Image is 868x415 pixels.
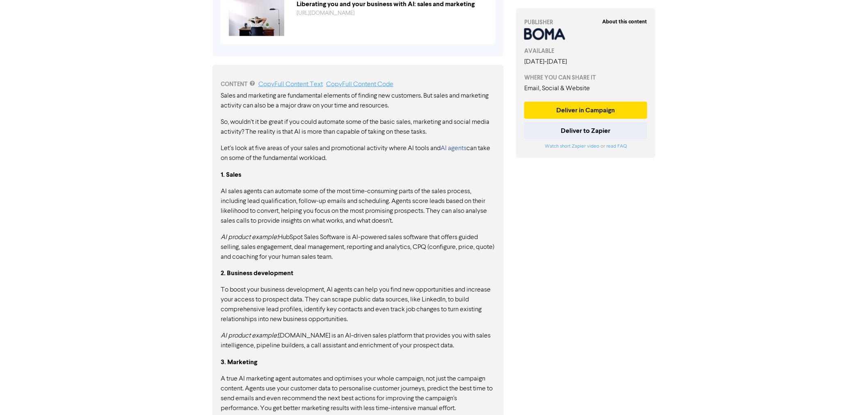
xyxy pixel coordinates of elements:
div: [DATE] - [DATE] [524,57,647,67]
strong: 2. Business development [221,269,293,278]
iframe: Chat Widget [827,376,868,415]
p: Sales and marketing are fundamental elements of finding new customers. But sales and marketing ac... [221,91,496,111]
a: Watch short Zapier video [545,144,599,149]
div: AVAILABLE [524,47,647,55]
p: A true AI marketing agent automates and optimises your whole campaign, not just the campaign cont... [221,374,496,414]
p: To boost your business development, AI agents can help you find new opportunities and increase yo... [221,285,496,325]
p: [DOMAIN_NAME] is an AI-driven sales platform that provides you with sales intelligence, pipeline ... [221,331,496,351]
div: WHERE YOU CAN SHARE IT [524,73,647,82]
p: HubSpot Sales Software is AI-powered sales software that offers guided selling, sales engagement,... [221,233,496,262]
a: Copy Full Content Code [326,81,393,88]
button: Deliver to Zapier [524,122,647,139]
a: read FAQ [606,144,627,149]
button: Deliver in Campaign [524,102,647,119]
strong: About this content [602,18,647,25]
p: So, wouldn’t it be great if you could automate some of the basic sales, marketing and social medi... [221,117,496,137]
em: AI product example: [221,234,278,241]
a: Copy Full Content Text [258,81,323,88]
p: Let’s look at five areas of your sales and promotional activity where AI tools and can take on so... [221,144,496,163]
div: or [524,143,647,150]
strong: 3. Marketing [221,358,257,367]
a: AI agents [441,145,466,152]
div: CONTENT [221,80,496,89]
em: AI product example: [221,333,278,340]
a: [URL][DOMAIN_NAME] [297,10,355,16]
p: AI sales agents can automate some of the most time-consuming parts of the sales process, includin... [221,187,496,226]
div: https://public2.bomamarketing.com/cp/4cKVxqnhE9wlkjXiOHCgnT?sa=kl6JuyFv [290,9,493,18]
div: Email, Social & Website [524,84,647,93]
strong: 1. Sales [221,171,241,179]
div: PUBLISHER [524,18,647,27]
